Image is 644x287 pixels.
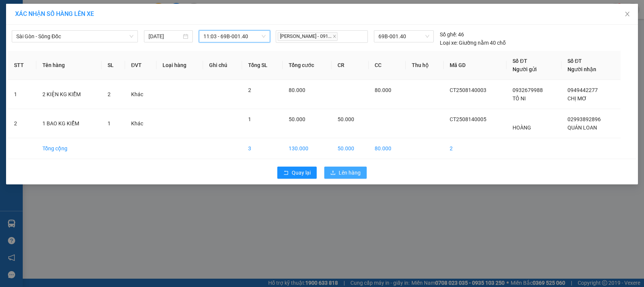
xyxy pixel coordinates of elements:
td: 1 BAO KG KIỂM [36,109,102,138]
span: Số ĐT [567,58,582,64]
td: 2 [444,138,507,159]
span: upload [330,170,336,176]
th: Tổng SL [242,51,283,80]
td: 2 KIỆN KG KIỂM [36,80,102,109]
th: Thu hộ [406,51,444,80]
th: Tên hàng [36,51,102,80]
button: uploadLên hàng [324,167,367,179]
input: 14/08/2025 [148,32,181,41]
div: 46 [440,30,464,39]
span: 2 [248,87,251,93]
span: 69B-001.40 [378,31,429,42]
span: 50.000 [338,116,354,122]
span: 1 [108,120,111,126]
span: close [333,34,336,38]
span: [PERSON_NAME] - 091... [278,32,338,41]
span: 0949442277 [567,87,598,93]
span: rollback [283,170,289,176]
span: 02993892896 [567,116,601,122]
td: 2 [8,109,36,138]
span: 2 [108,91,111,97]
span: 80.000 [289,87,305,93]
span: Số ghế: [440,30,457,39]
span: HOÀNG [513,125,531,131]
span: QUÁN LOAN [567,125,597,131]
th: Tổng cước [283,51,331,80]
span: Quay lại [292,168,311,177]
td: 3 [242,138,283,159]
th: CC [369,51,406,80]
td: Khác [125,80,156,109]
th: SL [102,51,125,80]
th: Mã GD [444,51,507,80]
button: rollbackQuay lại [277,167,317,179]
th: CR [331,51,369,80]
span: CT2508140003 [450,87,486,93]
span: Lên hàng [339,168,361,177]
span: Sài Gòn - Sông Đốc [16,31,133,42]
td: 80.000 [369,138,406,159]
span: Loại xe: [440,39,458,47]
span: Người nhận [567,66,596,72]
th: Ghi chú [203,51,242,80]
span: Người gửi [513,66,537,72]
td: 130.000 [283,138,331,159]
td: 1 [8,80,36,109]
span: close [624,11,630,17]
span: 50.000 [289,116,305,122]
span: CT2508140005 [450,116,486,122]
span: 0932679988 [513,87,543,93]
td: Khác [125,109,156,138]
span: Số ĐT [513,58,527,64]
td: Tổng cộng [36,138,102,159]
span: 80.000 [375,87,391,93]
span: 11:03 - 69B-001.40 [203,31,265,42]
button: Close [617,4,638,25]
td: 50.000 [331,138,369,159]
th: ĐVT [125,51,156,80]
th: Loại hàng [156,51,203,80]
span: 1 [248,116,251,122]
th: STT [8,51,36,80]
div: Giường nằm 40 chỗ [440,39,506,47]
span: CHỊ MƠ [567,95,587,101]
span: XÁC NHẬN SỐ HÀNG LÊN XE [15,10,94,17]
span: TÔ NI [513,95,526,101]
